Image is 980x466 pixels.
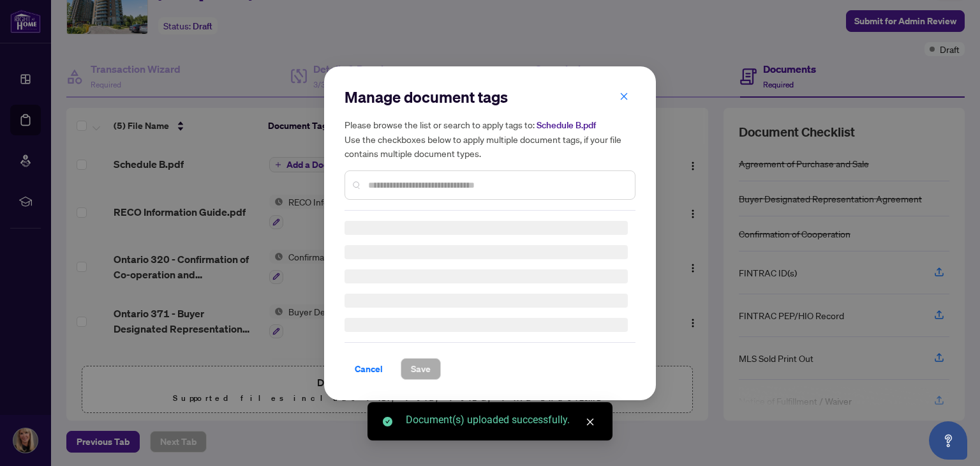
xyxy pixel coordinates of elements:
[345,87,635,107] h2: Manage document tags
[537,119,596,131] span: Schedule B.pdf
[401,358,441,380] button: Save
[345,358,393,380] button: Cancel
[929,421,967,460] button: Open asap
[383,417,392,426] span: check-circle
[586,417,595,426] span: close
[583,415,597,429] a: Close
[355,359,383,379] span: Cancel
[345,117,635,160] h5: Please browse the list or search to apply tags to: Use the checkboxes below to apply multiple doc...
[406,412,597,428] div: Document(s) uploaded successfully.
[620,91,628,100] span: close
